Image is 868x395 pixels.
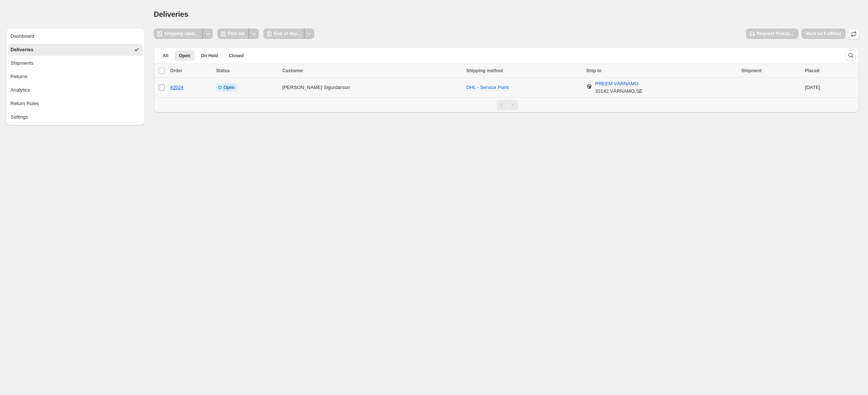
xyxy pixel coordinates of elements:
div: Returns [10,73,28,80]
span: DHL - Service Point [466,85,509,90]
button: Settings [8,111,143,123]
span: Open [224,85,235,91]
span: Order [170,68,183,73]
span: Shipping method [466,68,503,73]
button: Dashboard [8,30,143,42]
time: Wednesday, September 24, 2025 at 6:25:50 PM [805,85,820,90]
span: All [163,53,168,59]
nav: Pagination [154,97,859,113]
span: Status [216,68,230,73]
span: PREEM VÄRNAMO [595,81,639,87]
span: Shipment [741,68,762,73]
div: Return Rules [10,100,39,107]
button: Deliveries [8,44,143,56]
button: DHL - Service Point [462,82,513,94]
button: Search and filter results [846,50,856,61]
span: Open [179,53,190,59]
button: Analytics [8,84,143,96]
span: Placed [805,68,820,73]
div: Deliveries [10,46,33,53]
button: Returns [8,71,143,83]
div: Shipments [10,59,33,67]
span: Customer [282,68,303,73]
div: Analytics [10,86,30,94]
span: On Hold [201,53,218,59]
a: #2024 [170,85,184,90]
button: Shipments [8,57,143,69]
div: Dashboard [10,33,34,40]
span: Ship to [586,68,602,73]
div: 33142 VÄRNAMO , SE [595,80,642,95]
td: [PERSON_NAME] Sigurdarson [280,78,464,98]
button: PREEM VÄRNAMO [591,78,643,90]
span: Closed [229,53,244,59]
span: Deliveries [154,10,189,18]
button: Return Rules [8,98,143,110]
div: Settings [10,113,28,121]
